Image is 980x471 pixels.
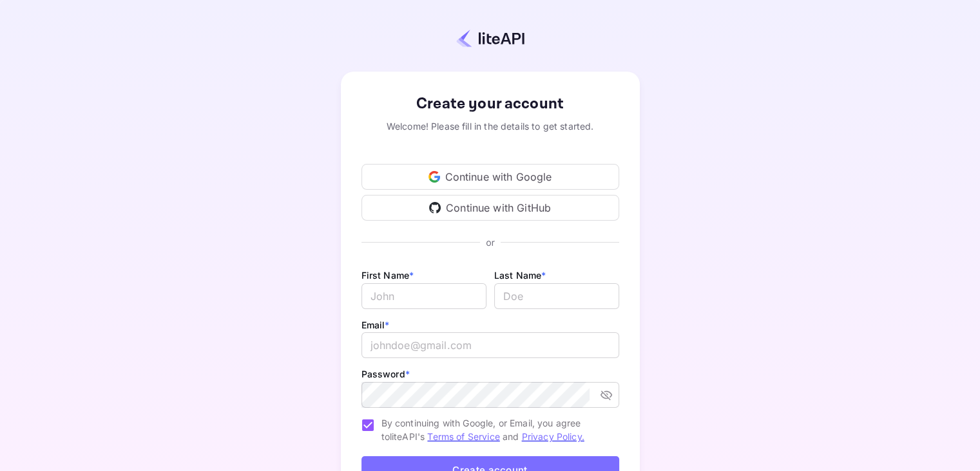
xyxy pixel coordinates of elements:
[361,92,619,115] div: Create your account
[456,29,524,48] img: liteapi
[522,431,584,442] a: Privacy Policy.
[361,283,486,309] input: John
[494,270,546,281] label: Last Name
[381,416,609,443] span: By continuing with Google, or Email, you agree to liteAPI's and
[361,332,619,358] input: johndoe@gmail.com
[361,270,414,281] label: First Name
[361,195,619,221] div: Continue with GitHub
[361,368,410,379] label: Password
[595,383,618,406] button: toggle password visibility
[361,164,619,190] div: Continue with Google
[427,431,499,442] a: Terms of Service
[494,283,619,309] input: Doe
[361,119,619,133] div: Welcome! Please fill in the details to get started.
[361,319,390,330] label: Email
